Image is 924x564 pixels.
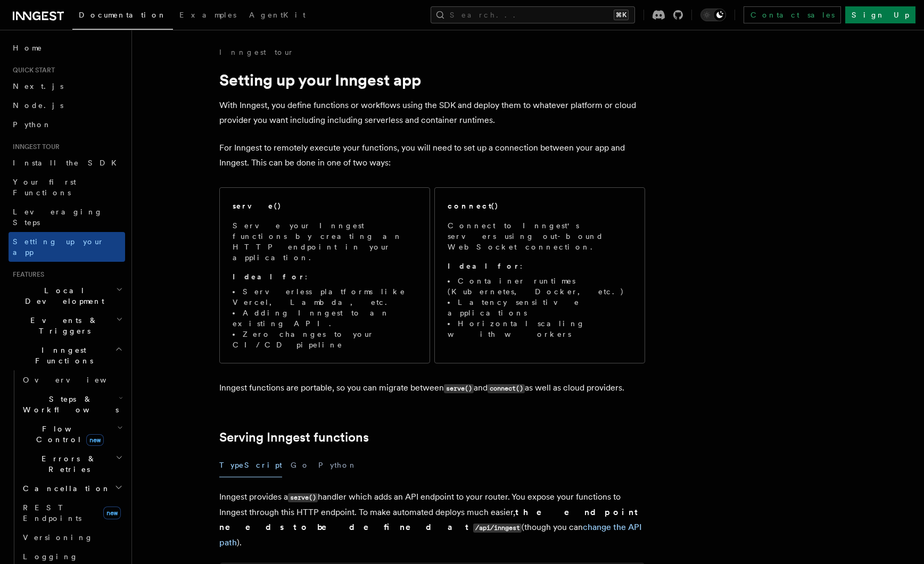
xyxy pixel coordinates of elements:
h1: Setting up your Inngest app [219,70,645,89]
p: : [448,261,632,271]
strong: Ideal for [448,262,520,270]
a: Your first Functions [9,172,125,202]
a: Setting up your app [9,232,125,262]
span: Logging [23,552,78,561]
li: Adding Inngest to an existing API. [233,308,417,329]
a: Install the SDK [9,153,125,172]
a: Leveraging Steps [9,202,125,232]
code: connect() [488,384,525,393]
p: With Inngest, you define functions or workflows using the SDK and deploy them to whatever platfor... [219,98,645,128]
span: Setting up your app [13,237,104,256]
span: Home [13,43,43,53]
li: Container runtimes (Kubernetes, Docker, etc.) [448,276,632,297]
li: Latency sensitive applications [448,297,632,318]
a: Documentation [72,3,173,30]
button: Go [291,453,310,477]
a: connect()Connect to Inngest's servers using out-bound WebSocket connection.Ideal for:Container ru... [434,187,645,363]
span: Inngest tour [9,143,60,151]
span: Inngest Functions [9,345,115,366]
button: Steps & Workflows [19,389,125,419]
button: Local Development [9,281,125,311]
button: Flow Controlnew [19,419,125,449]
h2: serve() [233,201,282,211]
button: Errors & Retries [19,449,125,479]
p: For Inngest to remotely execute your functions, you will need to set up a connection between your... [219,140,645,170]
span: REST Endpoints [23,503,81,522]
a: Serving Inngest functions [219,430,369,445]
span: Overview [23,376,133,384]
p: Connect to Inngest's servers using out-bound WebSocket connection. [448,220,632,252]
span: Versioning [23,533,93,542]
code: /api/inngest [473,524,522,533]
li: Zero changes to your CI/CD pipeline [233,329,417,350]
strong: Ideal for [233,272,305,281]
span: Node.js [13,101,63,110]
p: Inngest functions are portable, so you can migrate between and as well as cloud providers. [219,380,645,396]
a: Overview [19,370,125,389]
code: serve() [288,493,318,502]
a: Node.js [9,96,125,115]
p: Serve your Inngest functions by creating an HTTP endpoint in your application. [233,220,417,263]
button: Python [318,453,357,477]
span: Cancellation [19,483,111,494]
span: Errors & Retries [19,453,115,475]
span: Features [9,270,44,279]
a: Inngest tour [219,47,294,57]
kbd: ⌘K [614,10,629,20]
span: AgentKit [249,11,306,19]
button: Inngest Functions [9,341,125,370]
span: Your first Functions [13,178,76,197]
span: Quick start [9,66,55,74]
button: Search...⌘K [431,6,635,23]
span: Local Development [9,285,116,306]
span: Next.js [13,82,63,90]
span: new [103,507,121,519]
a: Home [9,38,125,57]
button: Cancellation [19,479,125,498]
button: TypeScript [219,453,282,477]
span: new [86,434,104,446]
code: serve() [444,384,474,393]
a: AgentKit [243,3,312,29]
li: Serverless platforms like Vercel, Lambda, etc. [233,286,417,308]
a: Examples [173,3,243,29]
span: Documentation [79,11,167,19]
p: Inngest provides a handler which adds an API endpoint to your router. You expose your functions t... [219,490,645,550]
a: Versioning [19,528,125,547]
p: : [233,271,417,282]
li: Horizontal scaling with workers [448,318,632,339]
span: Steps & Workflows [19,394,119,415]
h2: connect() [448,201,499,211]
span: Flow Control [19,424,117,445]
a: Python [9,115,125,134]
a: REST Endpointsnew [19,498,125,528]
span: Examples [179,11,236,19]
span: Leveraging Steps [13,208,103,227]
button: Toggle dark mode [700,9,726,21]
a: Next.js [9,77,125,96]
a: serve()Serve your Inngest functions by creating an HTTP endpoint in your application.Ideal for:Se... [219,187,430,363]
button: Events & Triggers [9,311,125,341]
a: Contact sales [744,6,841,23]
span: Python [13,120,52,129]
span: Install the SDK [13,159,123,167]
span: Events & Triggers [9,315,116,336]
a: Sign Up [845,6,915,23]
